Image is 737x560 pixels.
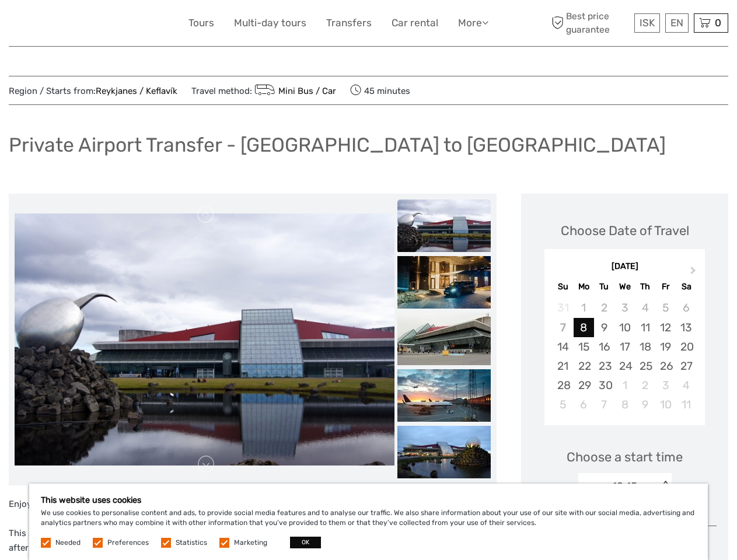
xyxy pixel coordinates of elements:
[685,264,704,282] button: Next Month
[594,376,614,395] div: Choose Tuesday, September 30th, 2025
[397,256,491,309] img: 42c1324140fe4ed2bf845b97d24818ad_slider_thumbnail.jpg
[574,298,594,317] div: Not available Monday, September 1st, 2025
[41,495,696,505] h5: This website uses cookies
[635,395,655,414] div: Choose Thursday, October 9th, 2025
[290,537,321,548] button: OK
[594,298,614,317] div: Not available Tuesday, September 2nd, 2025
[635,337,655,356] div: Choose Thursday, September 18th, 2025
[252,86,336,96] a: Mini Bus / Car
[16,20,132,30] p: We're away right now. Please check back later!
[574,337,594,356] div: Choose Monday, September 15th, 2025
[640,17,655,29] span: ISK
[567,448,683,466] span: Choose a start time
[397,426,491,478] img: 1e86d3f8def34c998e4a5701cb744eb5_slider_thumbnail.jpeg
[614,376,635,395] div: Choose Wednesday, October 1st, 2025
[655,318,676,337] div: Choose Friday, September 12th, 2025
[614,337,635,356] div: Choose Wednesday, September 17th, 2025
[96,86,177,96] a: Reykjanes / Keflavík
[561,222,689,240] div: Choose Date of Travel
[544,261,705,273] div: [DATE]
[655,395,676,414] div: Choose Friday, October 10th, 2025
[676,298,696,317] div: Not available Saturday, September 6th, 2025
[553,318,573,337] div: Not available Sunday, September 7th, 2025
[574,318,594,337] div: Choose Monday, September 8th, 2025
[326,15,372,32] a: Transfers
[635,298,655,317] div: Not available Thursday, September 4th, 2025
[635,376,655,395] div: Choose Thursday, October 2nd, 2025
[574,376,594,395] div: Choose Monday, September 29th, 2025
[635,279,655,295] div: Th
[614,318,635,337] div: Choose Wednesday, September 10th, 2025
[594,337,614,356] div: Choose Tuesday, September 16th, 2025
[553,356,573,376] div: Choose Sunday, September 21st, 2025
[676,318,696,337] div: Choose Saturday, September 13th, 2025
[15,213,394,466] img: 1f03f6cb6a47470aa4a151761e46795d_main_slider.jpg
[397,369,491,422] img: 5c797a841a5a4b7fa6211775afa0b161_slider_thumbnail.jpeg
[594,356,614,376] div: Choose Tuesday, September 23rd, 2025
[392,15,438,32] a: Car rental
[655,376,676,395] div: Choose Friday, October 3rd, 2025
[553,337,573,356] div: Choose Sunday, September 14th, 2025
[397,199,491,252] img: 1f03f6cb6a47470aa4a151761e46795d_slider_thumbnail.jpg
[614,356,635,376] div: Choose Wednesday, September 24th, 2025
[594,395,614,414] div: Choose Tuesday, October 7th, 2025
[191,82,336,99] span: Travel method:
[234,15,306,32] a: Multi-day tours
[676,395,696,414] div: Choose Saturday, October 11th, 2025
[553,279,573,295] div: Su
[676,337,696,356] div: Choose Saturday, September 20th, 2025
[594,318,614,337] div: Choose Tuesday, September 9th, 2025
[548,298,701,414] div: month 2025-09
[553,376,573,395] div: Choose Sunday, September 28th, 2025
[676,356,696,376] div: Choose Saturday, September 27th, 2025
[612,479,637,494] div: 19:15
[107,538,149,548] label: Preferences
[660,481,670,493] div: < >
[676,376,696,395] div: Choose Saturday, October 4th, 2025
[574,395,594,414] div: Choose Monday, October 6th, 2025
[713,17,723,29] span: 0
[655,279,676,295] div: Fr
[549,10,631,36] span: Best price guarantee
[9,497,497,512] p: Enjoy the comfort of being picked up by a private driver straight from the welcome hall at the ai...
[614,298,635,317] div: Not available Wednesday, September 3rd, 2025
[176,538,207,548] label: Statistics
[574,356,594,376] div: Choose Monday, September 22nd, 2025
[134,18,148,32] button: Open LiveChat chat widget
[655,298,676,317] div: Not available Friday, September 5th, 2025
[397,313,491,365] img: 78d5c44c7eb044f3b821af3d33cea1dd_slider_thumbnail.jpeg
[9,526,497,556] p: This airport transfer will take you to your destination of choice. Your driver will be waiting fo...
[635,318,655,337] div: Choose Thursday, September 11th, 2025
[29,484,708,560] div: We use cookies to personalise content and ads, to provide social media features and to analyse ou...
[635,356,655,376] div: Choose Thursday, September 25th, 2025
[614,395,635,414] div: Choose Wednesday, October 8th, 2025
[55,538,81,548] label: Needed
[350,82,410,99] span: 45 minutes
[655,356,676,376] div: Choose Friday, September 26th, 2025
[553,298,573,317] div: Not available Sunday, August 31st, 2025
[655,337,676,356] div: Choose Friday, September 19th, 2025
[458,15,488,32] a: More
[188,15,214,32] a: Tours
[553,395,573,414] div: Choose Sunday, October 5th, 2025
[234,538,267,548] label: Marketing
[594,279,614,295] div: Tu
[665,13,689,33] div: EN
[9,85,177,97] span: Region / Starts from:
[9,133,666,157] h1: Private Airport Transfer - [GEOGRAPHIC_DATA] to [GEOGRAPHIC_DATA]
[574,279,594,295] div: Mo
[614,279,635,295] div: We
[676,279,696,295] div: Sa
